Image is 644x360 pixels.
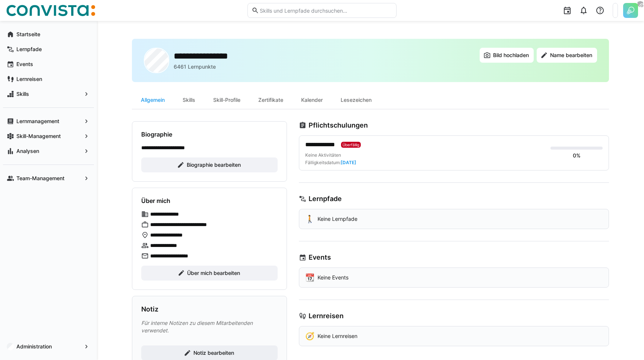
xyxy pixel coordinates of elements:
div: 0% [573,152,581,159]
h3: Pflichtschulungen [309,121,368,129]
div: 🚶 [305,215,315,223]
h4: Über mich [141,197,170,204]
span: Keine Aktivitäten [305,152,341,158]
div: 📆 [305,274,315,281]
div: Skill-Profile [204,91,249,109]
div: Zertifikate [249,91,292,109]
div: Allgemein [132,91,174,109]
p: Keine Lernpfade [318,215,357,223]
button: Biographie bearbeiten [141,157,278,172]
button: Über mich bearbeiten [141,266,278,281]
p: Für interne Notizen zu diesem Mitarbeitenden verwendet. [141,319,278,334]
div: Lesezeichen [332,91,381,109]
button: Name bearbeiten [537,48,597,63]
span: Biographie bearbeiten [186,161,242,169]
div: Fälligkeitsdatum: [305,160,356,166]
span: Notiz bearbeiten [192,349,235,357]
p: 6461 Lernpunkte [174,63,216,71]
div: Kalender [292,91,332,109]
span: [DATE] [341,160,356,165]
button: Bild hochladen [480,48,534,63]
h3: Lernreisen [309,312,344,320]
p: Keine Events [318,274,348,281]
div: Skills [174,91,204,109]
input: Skills und Lernpfade durchsuchen… [259,7,392,14]
span: Name bearbeiten [549,51,593,59]
p: Keine Lernreisen [318,332,357,340]
span: Bild hochladen [492,51,530,59]
h3: Notiz [141,305,158,313]
h3: Events [309,253,331,262]
span: Über mich bearbeiten [186,269,241,277]
h4: Biographie [141,131,172,138]
span: Überfällig [342,143,359,147]
h3: Lernpfade [309,195,342,203]
div: 🧭 [305,332,315,340]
